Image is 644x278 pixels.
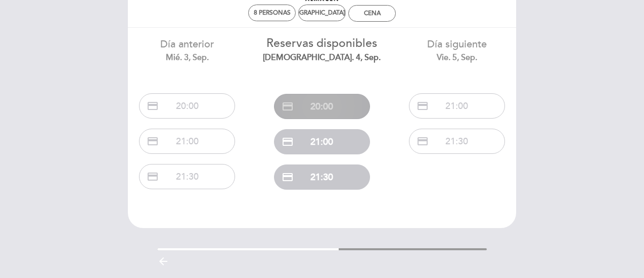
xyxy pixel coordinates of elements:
span: credit_card [417,100,429,112]
div: mié. 3, sep. [127,52,247,64]
button: credit_card 21:30 [274,164,370,190]
div: Cena [364,10,381,17]
button: credit_card 21:00 [274,129,370,154]
div: Día siguiente [397,37,517,63]
i: arrow_backward [157,255,169,267]
span: credit_card [282,171,294,183]
span: 8 personas [254,9,291,17]
div: Reservas disponibles [262,35,382,64]
span: credit_card [282,100,294,113]
button: credit_card 21:30 [139,164,235,189]
div: [DEMOGRAPHIC_DATA]. 4, sep. [279,9,365,17]
span: credit_card [417,135,429,147]
div: [DEMOGRAPHIC_DATA]. 4, sep. [262,52,382,64]
span: credit_card [147,100,159,112]
button: credit_card 21:30 [409,129,505,154]
span: credit_card [282,136,294,148]
button: credit_card 20:00 [139,93,235,119]
button: credit_card 20:00 [274,94,370,119]
button: credit_card 21:00 [409,93,505,119]
span: credit_card [147,135,159,147]
button: credit_card 21:00 [139,129,235,154]
span: credit_card [147,171,159,183]
div: vie. 5, sep. [397,52,517,64]
div: Día anterior [127,37,247,63]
